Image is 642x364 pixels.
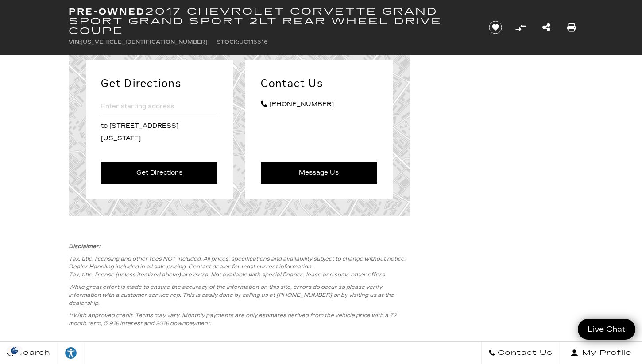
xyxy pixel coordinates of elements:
span: Live Chat [583,324,630,334]
a: Live Chat [578,319,635,340]
button: Compare Vehicle [514,21,527,34]
button: Open user profile menu [560,342,642,364]
span: [US_VEHICLE_IDENTIFICATION_NUMBER] [81,39,208,45]
span: My Profile [579,347,632,359]
a: Explore your accessibility options [58,342,85,364]
h2: Get Directions [101,76,217,92]
a: Share this Pre-Owned 2017 Chevrolet Corvette Grand Sport Grand Sport 2LT Rear Wheel Drive Coupe [542,21,550,34]
span: Stock: [217,39,239,45]
a: [PHONE_NUMBER] [261,98,377,111]
strong: Pre-Owned [69,6,145,17]
p: **With approved credit. Terms may vary. Monthly payments are only estimates derived from the vehi... [69,311,410,327]
strong: Disclaimer: [69,243,100,249]
input: Enter starting address [101,98,217,115]
span: Contact Us [495,347,553,359]
div: Explore your accessibility options [58,346,84,360]
p: to [STREET_ADDRESS][US_STATE] [101,120,217,145]
h1: 2017 Chevrolet Corvette Grand Sport Grand Sport 2LT Rear Wheel Drive Coupe [69,7,474,36]
span: VIN: [69,39,81,45]
span: UC115516 [239,39,268,45]
button: Save vehicle [486,20,505,34]
a: Message Us [261,162,377,184]
p: While great effort is made to ensure the accuracy of the information on this site, errors do occu... [69,283,410,307]
img: Opt-Out Icon [4,346,25,355]
a: Get Directions [101,162,217,184]
a: Print this Pre-Owned 2017 Chevrolet Corvette Grand Sport Grand Sport 2LT Rear Wheel Drive Coupe [567,21,576,34]
section: Click to Open Cookie Consent Modal [4,346,25,355]
h2: Contact Us [261,76,377,92]
a: Contact Us [481,342,560,364]
p: Tax, title, licensing and other fees NOT included. All prices, specifications and availability su... [69,255,410,279]
span: Search [14,347,50,359]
